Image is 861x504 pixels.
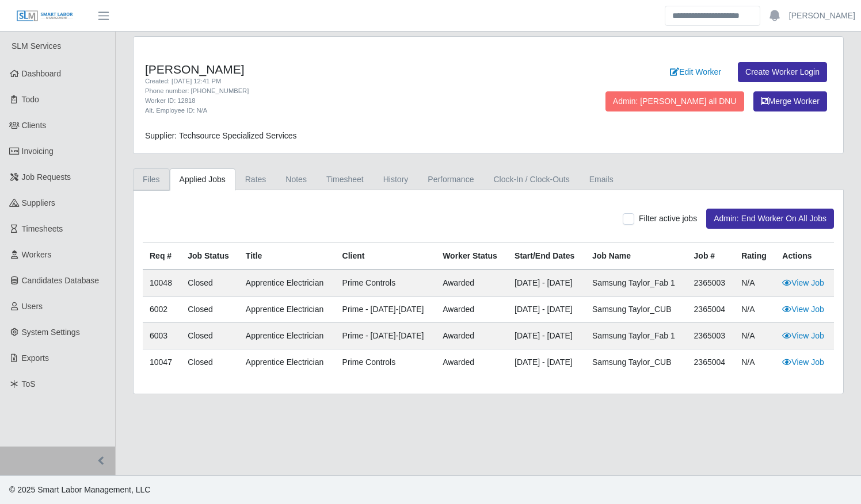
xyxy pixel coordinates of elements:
img: SLM Logo [16,10,74,22]
td: Closed [181,270,239,297]
td: N/A [734,349,775,376]
a: History [374,168,418,191]
td: Closed [181,349,239,376]
th: Rating [734,243,775,270]
td: Closed [181,323,239,349]
span: Timesheets [22,224,63,233]
div: Created: [DATE] 12:41 PM [145,76,538,86]
th: Start/End Dates [508,243,585,270]
a: View Job [782,278,824,287]
th: Req # [143,243,181,270]
td: Prime Controls [336,349,436,376]
td: awarded [436,270,508,297]
a: Performance [418,168,483,191]
td: 2365003 [687,323,735,349]
span: Clients [22,121,47,130]
button: Admin: End Worker On All Jobs [706,209,834,229]
a: Edit Worker [662,62,729,82]
span: Workers [22,250,52,259]
td: Samsung Taylor_Fab 1 [585,323,687,349]
th: Actions [775,243,834,270]
span: System Settings [22,328,80,337]
td: Prime Controls [336,270,436,297]
button: Admin: [PERSON_NAME] all DNU [605,91,744,111]
span: SLM Services [12,41,61,51]
span: Filter active jobs [639,214,697,223]
a: Timesheet [317,168,374,191]
td: 10047 [143,349,181,376]
td: Apprentice Electrician [239,297,336,323]
span: © 2025 Smart Labor Management, LLC [9,485,150,494]
span: Invoicing [22,147,54,156]
span: Users [22,302,43,311]
a: View Job [782,331,824,340]
td: N/A [734,323,775,349]
h4: [PERSON_NAME] [145,62,538,76]
th: Worker Status [436,243,508,270]
span: Supplier: Techsource Specialized Services [145,131,297,140]
td: awarded [436,323,508,349]
td: awarded [436,297,508,323]
td: [DATE] - [DATE] [508,270,585,297]
a: Files [133,168,170,191]
a: Applied Jobs [170,168,235,191]
td: awarded [436,349,508,376]
th: Job # [687,243,735,270]
span: ToS [22,379,36,388]
a: Notes [276,168,317,191]
td: Prime - [DATE]-[DATE] [336,297,436,323]
td: Apprentice Electrician [239,323,336,349]
span: Candidates Database [22,276,100,285]
a: View Job [782,357,824,367]
span: Dashboard [22,69,62,78]
td: N/A [734,270,775,297]
div: Phone number: [PHONE_NUMBER] [145,86,538,96]
td: Samsung Taylor_CUB [585,297,687,323]
td: [DATE] - [DATE] [508,323,585,349]
td: Closed [181,297,239,323]
a: Emails [580,168,623,191]
td: 10048 [143,270,181,297]
a: View Job [782,305,824,314]
td: Apprentice Electrician [239,270,336,297]
td: Samsung Taylor_Fab 1 [585,270,687,297]
div: Alt. Employee ID: N/A [145,106,538,116]
a: Rates [235,168,276,191]
td: [DATE] - [DATE] [508,349,585,376]
td: 2365004 [687,349,735,376]
th: Job Name [585,243,687,270]
td: Prime - [DATE]-[DATE] [336,323,436,349]
td: Apprentice Electrician [239,349,336,376]
td: 2365003 [687,270,735,297]
td: N/A [734,297,775,323]
a: Create Worker Login [738,62,827,82]
td: 2365004 [687,297,735,323]
td: Samsung Taylor_CUB [585,349,687,376]
td: [DATE] - [DATE] [508,297,585,323]
span: Exports [22,353,49,363]
td: 6003 [143,323,181,349]
input: Search [665,6,760,26]
a: Clock-In / Clock-Outs [483,168,579,191]
th: Client [336,243,436,270]
div: Worker ID: 12818 [145,96,538,106]
a: [PERSON_NAME] [789,10,855,22]
th: Job Status [181,243,239,270]
span: Suppliers [22,198,55,207]
span: Job Requests [22,172,71,182]
span: Todo [22,95,39,104]
td: 6002 [143,297,181,323]
button: Merge Worker [753,91,827,111]
th: Title [239,243,336,270]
